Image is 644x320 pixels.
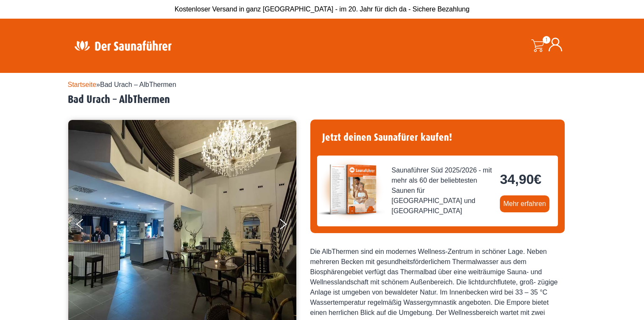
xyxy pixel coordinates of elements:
[100,81,176,88] span: Bad Urach – AlbThermen
[317,156,385,223] img: der-saunafuehrer-2025-sued.jpg
[76,215,98,237] button: Previous
[317,126,558,149] h4: Jetzt deinen Saunafürer kaufen!
[392,165,493,216] span: Saunaführer Süd 2025/2026 - mit mehr als 60 der beliebtesten Saunen für [GEOGRAPHIC_DATA] und [GE...
[278,215,299,237] button: Next
[175,6,470,13] span: Kostenloser Versand in ganz [GEOGRAPHIC_DATA] - im 20. Jahr für dich da - Sichere Bezahlung
[68,81,176,88] span: »
[534,172,541,187] span: €
[68,93,577,106] h2: Bad Urach – AlbThermen
[500,172,541,187] bdi: 34,90
[68,81,97,88] a: Startseite
[543,36,550,44] span: 1
[500,195,549,212] a: Mehr erfahren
